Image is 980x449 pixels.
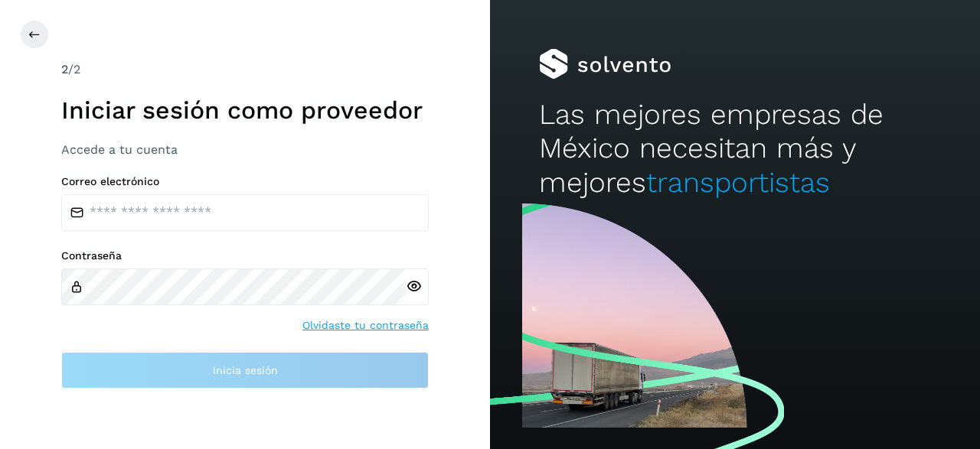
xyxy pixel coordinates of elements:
div: /2 [61,60,429,79]
label: Contraseña [61,249,429,262]
label: Correo electrónico [61,175,429,188]
span: Inicia sesión [213,365,278,376]
a: Olvidaste tu contraseña [302,317,429,333]
h3: Accede a tu cuenta [61,142,429,157]
h2: Las mejores empresas de México necesitan más y mejores [539,98,931,200]
h1: Iniciar sesión como proveedor [61,96,429,125]
button: Inicia sesión [61,352,429,389]
span: 2 [61,62,68,76]
span: transportistas [646,166,830,199]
